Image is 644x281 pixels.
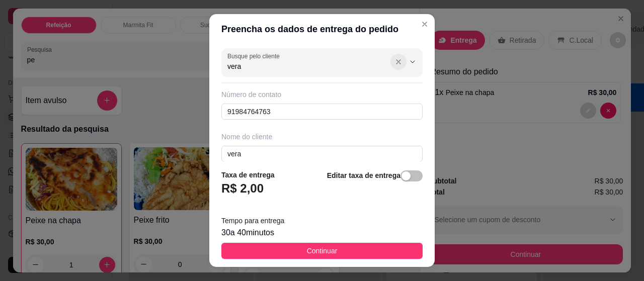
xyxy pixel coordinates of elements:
[227,52,283,60] label: Busque pelo cliente
[221,243,423,259] button: Continuar
[390,54,407,70] button: Show suggestions
[221,132,423,142] div: Nome do cliente
[221,171,275,179] strong: Taxa de entrega
[327,171,400,179] strong: Editar taxa de entrega
[405,54,421,70] button: Show suggestions
[221,180,264,197] h3: R$ 2,00
[307,245,338,256] span: Continuar
[221,104,423,120] input: Ex.: (11) 9 8888-9999
[227,61,388,71] input: Busque pelo cliente
[417,16,433,32] button: Close
[221,89,423,100] div: Número de contato
[221,217,284,225] span: Tempo para entrega
[221,227,423,239] div: 30 a 40 minutos
[209,14,435,44] header: Preencha os dados de entrega do pedido
[221,146,423,162] input: Ex.: João da Silva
